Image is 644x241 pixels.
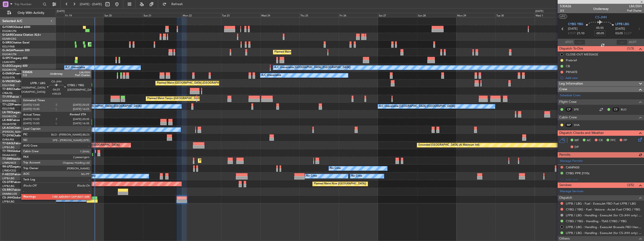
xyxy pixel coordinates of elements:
[2,161,16,165] a: LFMN/NCE
[560,4,571,9] span: 530426
[2,29,16,33] a: EGGW/LTN
[2,88,12,91] span: T7-BRE
[78,173,152,180] div: Planned Maint [GEOGRAPHIC_DATA] ([GEOGRAPHIC_DATA])
[2,134,33,137] a: T7-DYNChallenger 604
[574,107,584,112] a: SPE
[566,202,636,206] a: LFPB / LBG - Fuel - ExecuJet FBO Fuel LFPB / LBG
[559,87,567,92] span: Crew
[2,91,13,95] a: LTBA/ISL
[627,183,634,187] span: (3/5)
[2,134,13,137] span: T7-DYN
[2,34,41,36] a: G-GARECessna Citation XLS+
[2,84,15,87] a: EGLF/FAB
[566,207,640,211] a: CYBG / YBG - Fuel - Valcora - AvJet Fuel CYBG / YBG
[560,9,571,13] span: 2/2
[314,180,366,187] div: Planned Maint Nice ([GEOGRAPHIC_DATA])
[260,13,299,17] div: Wed 24
[2,80,34,83] a: G-VNORChallenger 650
[417,13,456,17] div: Sun 28
[2,181,12,184] span: CS-DTR
[2,88,32,91] a: T7-BREChallenger 604
[624,31,632,36] span: ELDT
[575,138,579,143] span: MF
[2,103,12,106] span: T7-LZZI
[2,189,12,191] span: CS-RRC
[2,99,16,103] a: VHHH/HKG
[199,157,244,164] div: Planned Maint [GEOGRAPHIC_DATA]
[157,80,231,87] div: Planned Maint [GEOGRAPHIC_DATA] ([GEOGRAPHIC_DATA])
[57,9,65,13] div: [DATE]
[566,70,578,74] div: PRIVATE
[2,142,27,145] a: T7-EAGLFalcon 8X
[2,138,14,141] a: EVRA/RIX
[2,80,14,83] span: G-VNOR
[559,46,583,51] span: Dispatch To-Dos
[339,13,378,17] div: Fri 26
[566,58,577,62] div: Prebrief
[2,111,12,114] span: LX-TRO
[2,111,27,114] a: LX-TROLegacy 650
[615,27,625,31] span: [DATE]
[261,72,281,79] div: A/C Unavailable
[627,4,642,9] span: LMJ35H
[64,13,103,17] div: Fri 19
[12,11,50,15] span: Only With Activity
[2,115,16,118] a: EGGW/LTN
[2,150,12,153] span: T7-TRX
[565,40,573,45] span: ATOT
[535,13,574,17] div: Wed 1
[456,13,495,17] div: Mon 29
[2,150,28,153] a: T7-TRXGlobal 6500
[559,195,572,201] span: Dispatch
[610,138,616,143] span: FFC
[274,49,348,56] div: Planned Maint [GEOGRAPHIC_DATA] ([GEOGRAPHIC_DATA])
[2,177,15,180] a: LFPB/LBG
[378,13,417,17] div: Sat 27
[612,107,620,112] div: CS
[615,22,629,27] span: LFPB LBG
[566,219,627,223] a: CYBG / YBG - Handling - TSAS CYBG / YBG
[2,173,13,176] span: F-HECD
[2,57,27,60] a: G-SPCYLegacy 650
[2,41,11,44] span: G-SIRS
[2,192,17,196] a: DNMM/LOS
[147,95,202,102] div: Planned Maint Tianjin ([GEOGRAPHIC_DATA])
[306,173,317,180] div: No Crew
[14,1,41,8] input: Trip Number
[595,15,607,20] span: CS-JHH
[2,200,15,203] a: LFPB/LBG
[565,122,573,128] div: ISP
[587,138,591,143] span: AC
[2,72,13,75] span: G-ENRG
[2,26,14,29] span: G-FOMO
[2,96,23,98] a: T7-FFIFalcon 7X
[593,6,609,11] div: Underway
[2,68,16,72] a: EGGW/LTN
[2,158,31,160] a: T7-EMIHawker 900XP
[627,9,642,13] span: Pref Charter
[568,31,576,36] span: ETOT
[2,45,15,48] a: EGLF/FAB
[2,127,13,129] span: LX-AOA
[379,103,455,110] div: A/C Unavailable [GEOGRAPHIC_DATA] ([GEOGRAPHIC_DATA])
[2,181,28,184] a: CS-DTRFalcon 2000
[566,64,570,68] div: CB
[418,142,479,149] div: Grounded [GEOGRAPHIC_DATA] (Al Maktoum Intl)
[2,103,28,106] a: T7-LZZIPraetor 600
[143,13,182,17] div: Sun 21
[574,123,584,127] a: SHA
[103,13,143,17] div: Sat 20
[2,196,28,199] a: CS-JHHGlobal 6000
[2,119,11,122] span: LX-INB
[566,52,598,56] div: CLOSE-OUT MESSAGE
[2,53,16,56] a: EGGW/LTN
[167,3,187,6] span: Refresh
[566,213,642,217] a: LFPB / LBG - Handling - ExecuJet (for CS-JHH only) LFPB / LBG
[559,99,577,105] span: Flight Crew
[2,26,30,29] a: G-FOMOGlobal 6000
[330,165,341,172] div: No Crew
[535,9,543,13] div: [DATE]
[2,165,27,168] a: 9H-LPZLegacy 500
[2,130,30,134] a: [PERSON_NAME]/QSA
[2,119,39,122] a: LX-INBFalcon 900EX EASy II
